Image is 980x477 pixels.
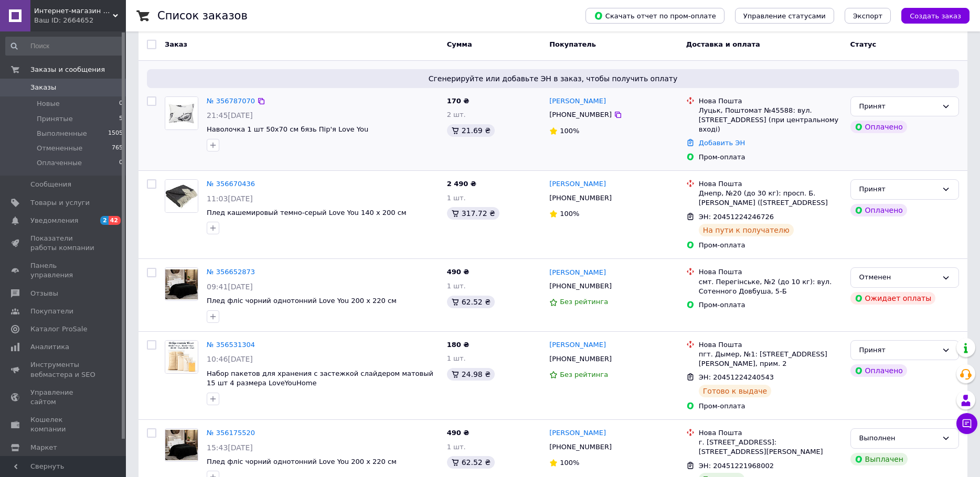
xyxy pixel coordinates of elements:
[547,440,614,454] div: [PHONE_NUMBER]
[699,428,842,438] div: Нова Пошта
[699,189,842,208] div: Днепр, №20 (до 30 кг): просп. Б. [PERSON_NAME] ([STREET_ADDRESS]
[207,355,253,363] span: 10:46[DATE]
[37,158,82,168] span: Оплаченные
[850,292,936,305] div: Ожидает оплаты
[165,269,198,300] img: Фото товару
[165,96,198,130] a: Фото товару
[735,8,834,24] button: Управление статусами
[207,209,407,216] a: Плед кашемировый темно-серый Love You 140 x 200 см
[850,364,907,377] div: Оплачено
[699,179,842,189] div: Нова Пошта
[165,97,198,129] img: Фото товару
[207,297,397,305] a: Плед фліс чорний однотонний Love You 200 x 220 см
[699,340,842,350] div: Нова Пошта
[547,108,614,122] div: [PHONE_NUMBER]
[447,354,466,362] span: 1 шт.
[447,194,466,202] span: 1 шт.
[699,213,774,221] span: ЭН: 20451224246726
[447,97,470,105] span: 170 ₴
[699,224,794,236] div: На пути к получателю
[859,184,938,195] div: Принят
[699,300,842,310] div: Пром-оплата
[743,12,826,20] span: Управление статусами
[207,370,433,387] a: Набор пакетов для хранения с застежкой слайдером матовый 15 шт 4 размера LoveYouHome
[850,121,907,133] div: Оплачено
[157,9,248,22] h1: Список заказов
[850,453,908,465] div: Выплачен
[165,267,198,301] a: Фото товару
[119,99,123,109] span: 0
[447,456,495,469] div: 62.52 ₴
[30,234,97,253] span: Показатели работы компании
[30,360,97,379] span: Инструменты вебмастера и SEO
[119,114,123,124] span: 5
[850,204,907,216] div: Оплачено
[447,268,470,276] span: 490 ₴
[37,144,82,153] span: Отмененные
[207,268,255,276] a: № 356652873
[699,267,842,277] div: Нова Пошта
[853,12,882,20] span: Экспорт
[560,210,579,218] span: 100%
[447,124,495,137] div: 21.69 ₴
[859,433,938,444] div: Выполнен
[30,216,78,225] span: Уведомления
[447,180,476,188] span: 2 490 ₴
[549,96,606,106] a: [PERSON_NAME]
[37,129,87,138] span: Выполненные
[699,241,842,250] div: Пром-оплата
[207,458,397,465] a: Плед фліс чорний однотонний Love You 200 x 220 см
[30,443,57,452] span: Маркет
[30,83,56,92] span: Заказы
[207,97,255,105] a: № 356787070
[699,96,842,106] div: Нова Пошта
[165,179,198,213] a: Фото товару
[699,277,842,296] div: смт. Перегінське, №2 (до 10 кг): вул. Сотенного Довбуша, 5-Б
[560,127,579,135] span: 100%
[901,8,970,24] button: Создать заказ
[859,101,938,112] div: Принят
[447,341,470,349] span: 180 ₴
[560,371,608,378] span: Без рейтинга
[5,37,124,56] input: Поиск
[447,443,466,451] span: 1 шт.
[447,207,499,220] div: 317.72 ₴
[547,191,614,205] div: [PHONE_NUMBER]
[207,194,253,203] span: 11:03[DATE]
[891,12,970,19] a: Создать заказ
[549,40,596,48] span: Покупатель
[699,402,842,411] div: Пром-оплата
[447,282,466,290] span: 1 шт.
[165,428,198,462] a: Фото товару
[30,198,90,208] span: Товары и услуги
[165,341,198,373] img: Фото товару
[151,73,955,84] span: Сгенерируйте или добавьте ЭН в заказ, чтобы получить оплату
[594,11,716,20] span: Скачать отчет по пром-оплате
[109,216,121,225] span: 42
[686,40,760,48] span: Доставка и оплата
[30,388,97,407] span: Управление сайтом
[956,413,977,434] button: Чат с покупателем
[447,40,472,48] span: Сумма
[547,279,614,293] div: [PHONE_NUMBER]
[560,459,579,467] span: 100%
[34,16,126,25] div: Ваш ID: 2664652
[165,180,198,212] img: Фото товару
[165,430,198,460] img: Фото товару
[560,298,608,306] span: Без рейтинга
[100,216,109,225] span: 2
[447,429,470,437] span: 490 ₴
[699,385,771,397] div: Готово к выдаче
[30,261,97,280] span: Панель управления
[910,12,961,20] span: Создать заказ
[30,65,105,74] span: Заказы и сообщения
[37,114,73,124] span: Принятые
[207,111,253,120] span: 21:45[DATE]
[30,415,97,434] span: Кошелек компании
[207,125,368,133] span: Наволочка 1 шт 50x70 см бязь Пір'я Love You
[165,340,198,374] a: Фото товару
[165,40,187,48] span: Заказ
[30,307,73,316] span: Покупатели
